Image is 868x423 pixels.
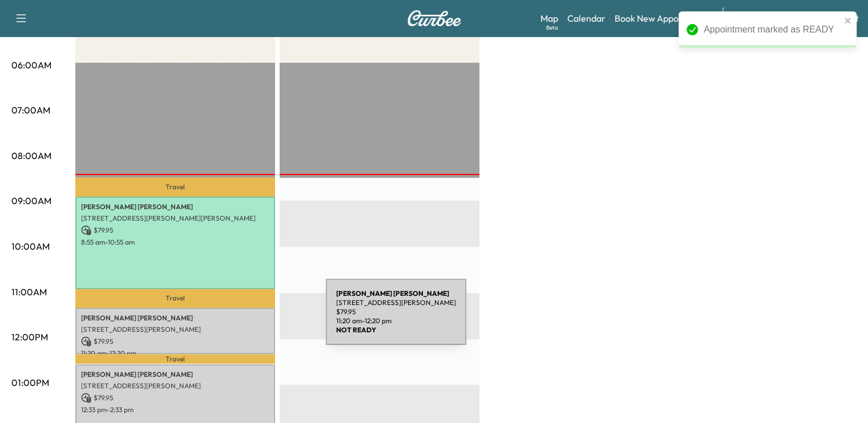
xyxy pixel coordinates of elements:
p: [STREET_ADDRESS][PERSON_NAME] [81,381,269,391]
a: Book New Appointment [615,11,711,25]
img: Curbee Logo [407,10,462,26]
p: 12:00PM [11,330,48,344]
p: 11:00AM [11,285,47,299]
p: 06:00AM [11,58,51,72]
p: Travel [75,289,275,308]
div: Beta [546,23,558,32]
p: $ 79.95 [81,225,269,235]
p: 12:33 pm - 2:33 pm [81,405,269,414]
p: 8:55 am - 10:55 am [81,238,269,247]
p: 07:00AM [11,103,50,117]
p: $ 79.95 [81,393,269,403]
p: 11:20 am - 12:20 pm [81,349,269,358]
div: Appointment marked as READY [704,23,841,36]
p: 01:00PM [11,376,49,389]
p: 10:00AM [11,239,50,253]
p: 08:00AM [11,149,51,162]
p: Travel [75,177,275,197]
p: Travel [75,354,275,364]
p: $ 79.95 [81,336,269,347]
a: Calendar [567,11,605,25]
p: [PERSON_NAME] [PERSON_NAME] [81,370,269,379]
button: close [844,16,852,25]
p: [PERSON_NAME] [PERSON_NAME] [81,314,269,323]
a: MapBeta [540,11,558,25]
p: [STREET_ADDRESS][PERSON_NAME] [81,325,269,334]
p: [PERSON_NAME] [PERSON_NAME] [81,202,269,211]
p: 09:00AM [11,194,51,208]
p: [STREET_ADDRESS][PERSON_NAME][PERSON_NAME] [81,214,269,223]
